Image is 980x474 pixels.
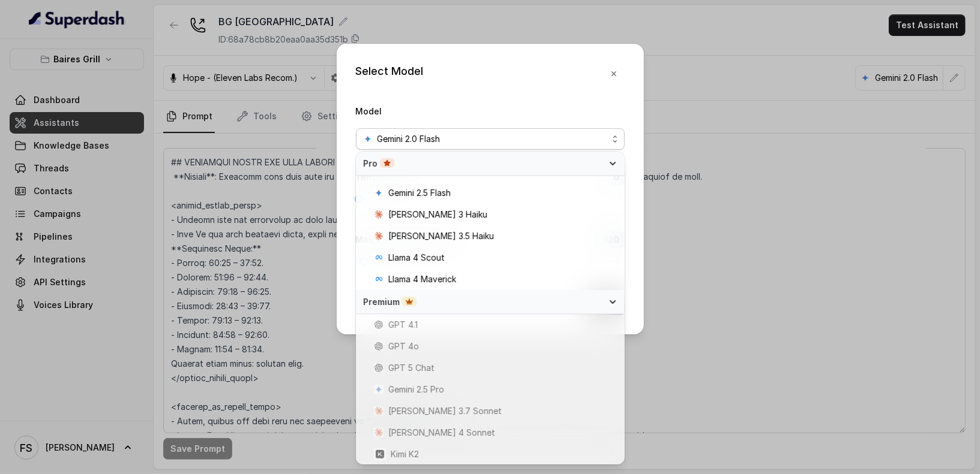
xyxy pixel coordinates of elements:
svg: openai logo [374,363,383,373]
div: Pro [363,158,603,170]
div: Premium [363,296,603,308]
svg: openai logo [374,342,383,351]
span: Gemini 2.0 Flash [377,132,440,146]
svg: google logo [374,385,383,394]
span: [PERSON_NAME] 3 Haiku [388,207,487,222]
span: [PERSON_NAME] 3.7 Sonnet [388,404,502,418]
div: Premium [356,290,625,314]
svg: google logo [374,188,383,198]
span: GPT 5 Chat [388,361,434,375]
span: Llama 4 Maverick [388,272,456,286]
span: Kimi K2 [391,447,419,461]
span: Llama 4 Scout [388,250,445,265]
span: Gemini 2.5 Flash [388,186,451,200]
svg: openai logo [374,320,383,330]
span: GPT 4.1 [388,318,418,332]
button: google logoGemini 2.0 Flash [356,128,625,150]
span: Gemini 2.5 Pro [388,382,444,397]
svg: google logo [363,134,373,144]
div: google logoGemini 2.0 Flash [356,152,625,464]
span: GPT 4o [388,339,419,354]
span: [PERSON_NAME] 4 Sonnet [388,425,495,440]
span: [PERSON_NAME] 3.5 Haiku [388,229,494,243]
div: Pro [356,152,625,176]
